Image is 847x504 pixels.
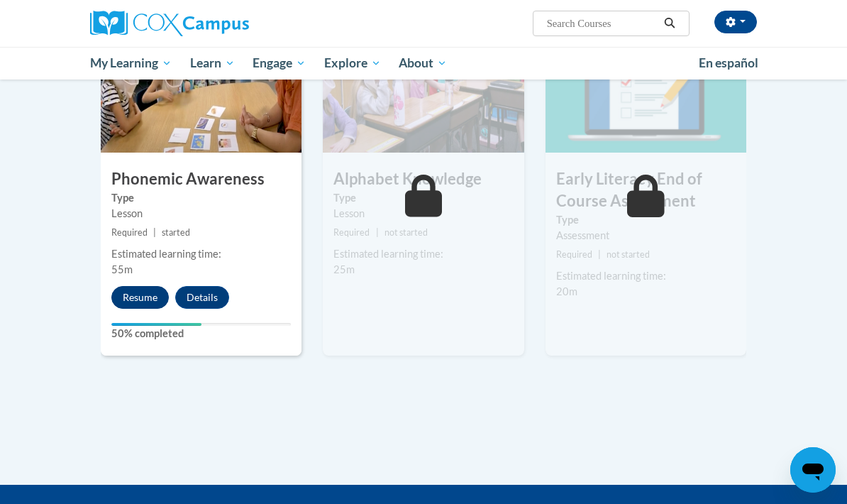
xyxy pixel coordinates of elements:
button: Resume [111,286,169,309]
span: 55m [111,263,133,275]
span: Required [111,227,148,238]
span: Explore [324,55,381,72]
img: Course Image [323,11,524,153]
h3: Early Literacy End of Course Assessment [546,168,746,212]
span: 20m [556,285,577,297]
span: Engage [253,55,306,72]
a: Engage [243,47,315,80]
img: Course Image [546,11,746,153]
img: Course Image [101,11,301,153]
iframe: Button to launch messaging window [790,447,836,493]
a: My Learning [81,47,181,80]
h3: Phonemic Awareness [101,168,301,190]
span: Learn [190,55,235,72]
div: Main menu [79,47,768,80]
h3: Alphabet Knowledge [323,168,524,190]
a: Explore [315,47,390,80]
div: Estimated learning time: [333,246,513,262]
div: Assessment [556,228,736,243]
div: Lesson [111,206,291,221]
span: About [399,55,447,72]
span: not started [607,249,650,260]
label: Type [556,212,736,228]
span: | [376,227,379,238]
span: Required [556,249,592,260]
button: Search [659,15,680,32]
div: Your progress [111,323,201,326]
div: Lesson [333,206,513,221]
button: Account Settings [714,11,757,33]
span: En español [699,55,758,70]
a: Learn [181,47,244,80]
a: En español [690,48,768,78]
span: | [153,227,156,238]
span: | [598,249,601,260]
button: Details [175,286,229,309]
span: My Learning [90,55,172,72]
a: Cox Campus [90,11,298,36]
input: Search Courses [546,15,659,32]
img: Cox Campus [90,11,249,36]
label: Type [333,190,513,206]
span: Required [333,227,370,238]
a: About [390,47,457,80]
div: Estimated learning time: [111,246,291,262]
label: 50% completed [111,326,291,341]
span: not started [384,227,428,238]
span: started [162,227,190,238]
div: Estimated learning time: [556,268,736,284]
span: 25m [333,263,355,275]
label: Type [111,190,291,206]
